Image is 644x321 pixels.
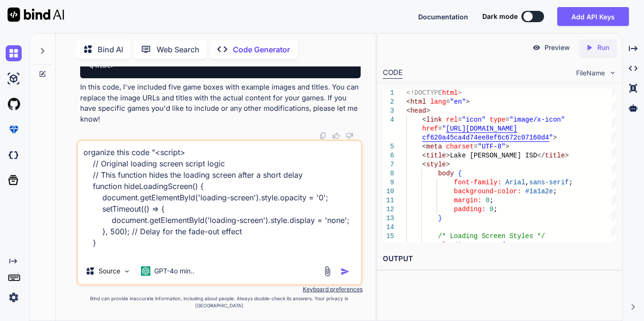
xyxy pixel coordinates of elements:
img: premium [6,122,22,138]
img: preview [532,43,541,52]
span: " [442,125,446,132]
span: lang [430,98,446,106]
span: ; [494,206,497,213]
span: > [458,89,462,97]
div: 1 [383,89,394,98]
span: html [410,98,426,106]
div: 12 [383,205,394,214]
span: font-family: [454,179,502,186]
button: Add API Keys [557,7,629,26]
img: GPT-4o mini [141,266,150,276]
span: sans-serif [529,179,569,186]
span: < [422,161,426,168]
img: chat [6,45,22,61]
span: = [438,125,442,132]
span: style [426,161,446,168]
div: 16 [383,241,394,250]
img: copy [319,132,327,140]
div: 9 [383,178,394,187]
span: <!DOCTYPE [406,89,442,97]
span: </ [537,152,545,159]
span: Lake [PERSON_NAME] ISD [450,152,537,159]
span: #1a1a2e [525,188,553,195]
span: , [525,179,529,186]
span: "en" [450,98,466,106]
span: </ > [88,62,114,70]
span: = [505,116,509,123]
span: > [553,134,557,141]
div: 15 [383,232,394,241]
span: { [502,241,505,249]
div: 13 [383,214,394,223]
div: 10 [383,187,394,196]
span: " [549,134,553,141]
div: 7 [383,160,394,169]
span: Arial [505,179,525,186]
div: 11 [383,196,394,205]
span: ; [489,197,493,204]
img: darkCloudIdeIcon [6,147,22,163]
div: 4 [383,115,394,124]
p: GPT-4o min.. [154,266,194,276]
span: > [426,107,430,115]
span: head [410,107,426,115]
span: [URL][DOMAIN_NAME] [446,125,517,132]
span: = [446,98,450,106]
span: < [406,98,410,106]
span: href [422,125,438,132]
span: > [505,143,509,150]
div: 5 [383,142,394,151]
span: title [426,152,446,159]
span: cf620a45ca4d74ee8ef6c672c07160d4 [422,134,549,141]
span: #loading-screen [438,241,497,249]
span: title [545,152,565,159]
div: 8 [383,169,394,178]
span: < [422,152,426,159]
span: charset [446,143,474,150]
span: meta [426,143,442,150]
p: Source [99,266,120,276]
span: link [426,116,442,123]
span: "UTF-8" [478,143,505,150]
span: type [490,116,506,123]
img: Bind AI [8,8,64,22]
span: < [422,116,426,123]
img: icon [340,267,350,276]
span: background-color: [454,188,521,195]
p: In this code, I've included five game boxes with example images and titles. You can replace the i... [80,82,361,124]
img: chevron down [609,69,617,77]
img: settings [6,289,22,305]
img: dislike [346,132,353,140]
span: } [438,214,442,222]
span: = [458,116,462,123]
img: like [332,132,340,140]
span: html [95,62,110,70]
span: "icon" [462,116,486,123]
span: > [565,152,569,159]
span: < [406,107,410,115]
span: ; [569,179,573,186]
img: Pick Models [123,267,131,275]
span: 0 [489,206,493,213]
button: Documentation [418,12,468,22]
span: Documentation [418,13,468,21]
p: Run [597,43,609,52]
div: 2 [383,98,394,107]
span: Dark mode [482,12,518,21]
span: FileName [576,68,605,78]
p: Bind AI [98,44,123,55]
span: body [438,170,454,177]
span: /* Loading Screen Styles */ [438,232,545,240]
div: 3 [383,107,394,115]
img: githubLight [6,96,22,112]
h2: OUTPUT [377,248,622,270]
span: html [442,89,458,97]
textarea: organize this code "<script> // Original loading screen script logic // This function hides the l... [78,141,361,258]
span: > [466,98,470,106]
div: 6 [383,151,394,160]
span: rel [446,116,458,123]
span: 0 [486,197,489,204]
p: Keyboard preferences [76,286,363,293]
span: margin: [454,197,482,204]
span: { [458,170,462,177]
